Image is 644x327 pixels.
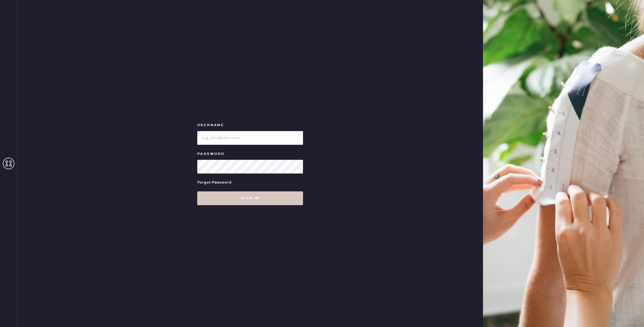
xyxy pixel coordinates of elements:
[197,122,303,129] label: Username
[197,151,303,157] label: Password
[197,179,231,186] div: Forgot Password
[197,131,303,145] input: e.g. john@doe.com
[197,191,303,205] button: Sign in
[197,174,231,191] a: Forgot Password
